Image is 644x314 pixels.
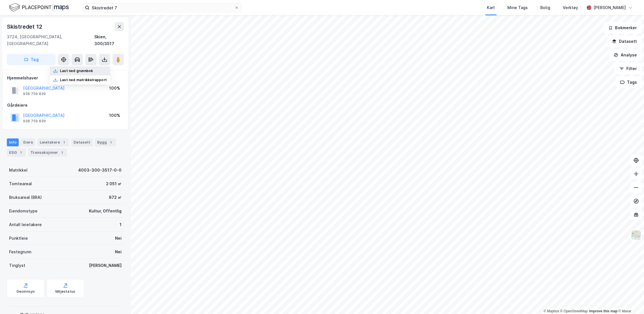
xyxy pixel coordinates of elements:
button: Filter [614,63,642,74]
div: Last ned matrikkelrapport [60,78,107,82]
div: Nei [115,248,122,255]
div: 1 [108,140,114,145]
div: 1 [18,150,24,155]
div: Punktleie [9,235,28,242]
div: Tomteareal [9,180,32,187]
div: 1 [120,221,122,228]
div: Datasett [71,138,93,146]
div: 972 ㎡ [109,194,122,201]
div: 100% [109,85,120,92]
div: ESG [7,149,26,157]
div: Bruksareal (BRA) [9,194,42,201]
div: Bolig [540,4,550,11]
button: Datasett [607,36,642,47]
div: Leietakere [37,138,69,146]
div: Mine Tags [507,4,528,11]
div: 938 759 839 [23,119,46,123]
div: Skien, 300/3517 [94,33,124,47]
div: [PERSON_NAME] [593,4,626,11]
div: Eiendomstype [9,208,37,214]
div: Festegrunn [9,248,31,255]
button: Tag [7,54,56,65]
div: [PERSON_NAME] [89,262,122,269]
div: Eiere [21,138,35,146]
a: Mapbox [543,309,559,313]
div: Miljøstatus [55,289,75,294]
div: Kontrollprogram for chat [616,287,644,314]
div: 938 759 839 [23,92,46,96]
input: Søk på adresse, matrikkel, gårdeiere, leietakere eller personer [89,3,234,12]
div: 1 [61,140,67,145]
a: OpenStreetMap [560,309,588,313]
div: Verktøy [563,4,578,11]
div: 3724, [GEOGRAPHIC_DATA], [GEOGRAPHIC_DATA] [7,33,94,47]
div: Last ned grunnbok [60,69,93,73]
div: Skistredet 12 [7,22,43,31]
div: Kart [487,4,495,11]
div: 100% [109,112,120,119]
img: logo.f888ab2527a4732fd821a326f86c7f29.svg [9,3,69,12]
img: Z [631,230,641,241]
div: Tinglyst [9,262,25,269]
a: Improve this map [589,309,617,313]
button: Analyse [609,49,642,61]
iframe: Chat Widget [616,287,644,314]
div: Gårdeiere [7,102,124,109]
button: Bokmerker [603,22,642,33]
div: Hjemmelshaver [7,75,124,81]
div: Antall leietakere [9,221,42,228]
div: Kultur, Offentlig [89,208,122,214]
div: 2 051 ㎡ [106,180,122,187]
div: Matrikkel [9,167,28,174]
div: Bygg [95,138,116,146]
button: Tags [615,77,642,88]
div: Geoinnsyn [16,289,35,294]
div: 1 [59,150,65,155]
div: Nei [115,235,122,242]
div: 4003-300-3517-0-0 [78,167,122,174]
div: Info [7,138,19,146]
div: Transaksjoner [28,149,67,157]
